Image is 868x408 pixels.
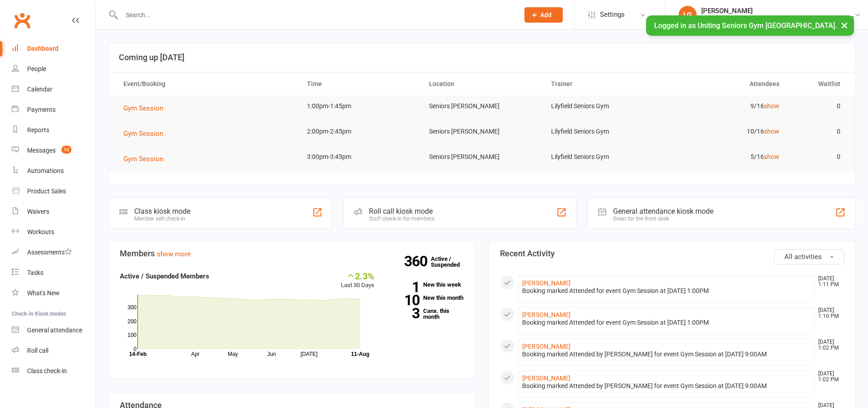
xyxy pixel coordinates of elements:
[388,295,464,301] a: 10New this month
[388,307,420,320] strong: 3
[524,7,563,23] button: Add
[299,146,421,168] td: 3:00pm-3:45pm
[12,100,95,120] a: Payments
[679,6,697,24] div: LG
[543,96,665,117] td: Lilyfield Seniors Gym
[388,293,420,307] strong: 10
[12,242,95,263] a: Assessments
[388,308,464,320] a: 3Canx. this month
[12,59,95,79] a: People
[123,155,163,163] span: Gym Session
[522,287,810,295] div: Booking marked Attended for event Gym Session at [DATE] 1:00PM
[123,130,163,138] span: Gym Session
[119,9,513,21] input: Search...
[522,319,810,326] div: Booking marked Attended for event Gym Session at [DATE] 1:00PM
[500,249,844,258] h3: Recent Activity
[522,279,571,287] a: [PERSON_NAME]
[12,283,95,303] a: What's New
[665,121,787,142] td: 10/16
[665,96,787,117] td: 9/16
[431,249,471,274] a: 360Active / Suspended
[341,271,374,281] div: 2.3%
[115,72,299,96] th: Event/Booking
[814,307,844,319] time: [DATE] 1:10 PM
[12,222,95,242] a: Workouts
[12,120,95,140] a: Reports
[299,121,421,142] td: 2:00pm-2:45pm
[12,181,95,202] a: Product Sales
[27,208,49,215] div: Waivers
[134,216,190,222] div: Member self check-in
[120,249,464,258] h3: Members
[814,276,844,288] time: [DATE] 1:11 PM
[522,343,571,350] a: [PERSON_NAME]
[543,121,665,142] td: Lilyfield Seniors Gym
[613,207,713,216] div: General attendance kiosk mode
[27,167,64,174] div: Automations
[27,86,52,93] div: Calendar
[12,79,95,100] a: Calendar
[522,382,810,390] div: Booking marked Attended by [PERSON_NAME] for event Gym Session at [DATE] 9:00AM
[11,9,33,32] a: Clubworx
[421,72,543,96] th: Location
[12,161,95,181] a: Automations
[12,341,95,361] a: Roll call
[27,289,60,297] div: What's New
[27,65,46,72] div: People
[814,371,844,383] time: [DATE] 1:02 PM
[764,102,779,110] a: show
[774,249,844,264] button: All activities
[27,45,58,52] div: Dashboard
[788,72,849,96] th: Waitlist
[404,254,431,268] strong: 360
[522,311,571,318] a: [PERSON_NAME]
[299,96,421,117] td: 1:00pm-1:45pm
[12,361,95,381] a: Class kiosk mode
[123,154,170,164] button: Gym Session
[421,96,543,117] td: Seniors [PERSON_NAME]
[665,72,787,96] th: Attendees
[341,271,374,290] div: Last 30 Days
[27,228,54,235] div: Workouts
[421,146,543,168] td: Seniors [PERSON_NAME]
[12,202,95,222] a: Waivers
[134,207,190,216] div: Class kiosk mode
[788,96,849,117] td: 0
[61,146,71,154] span: 12
[836,15,853,35] button: ×
[27,147,56,154] div: Messages
[814,339,844,351] time: [DATE] 1:02 PM
[27,326,82,334] div: General attendance
[764,153,779,160] a: show
[788,146,849,168] td: 0
[788,121,849,142] td: 0
[27,269,43,276] div: Tasks
[120,272,209,280] strong: Active / Suspended Members
[665,146,787,168] td: 5/16
[119,53,845,62] h3: Coming up [DATE]
[369,216,434,222] div: Staff check-in for members
[157,250,191,258] a: show more
[613,216,713,222] div: Great for the front desk
[388,282,464,288] a: 1New this week
[12,320,95,341] a: General attendance kiosk mode
[27,249,72,256] div: Assessments
[701,7,854,15] div: [PERSON_NAME]
[522,374,571,382] a: [PERSON_NAME]
[421,121,543,142] td: Seniors [PERSON_NAME]
[540,11,552,19] span: Add
[764,128,779,135] a: show
[27,187,66,195] div: Product Sales
[299,72,421,96] th: Time
[123,103,170,114] button: Gym Session
[522,350,810,358] div: Booking marked Attended by [PERSON_NAME] for event Gym Session at [DATE] 9:00AM
[543,146,665,168] td: Lilyfield Seniors Gym
[543,72,665,96] th: Trainer
[784,253,822,261] span: All activities
[27,347,48,354] div: Roll call
[388,280,420,294] strong: 1
[369,207,434,216] div: Roll call kiosk mode
[12,140,95,161] a: Messages 12
[654,21,837,30] span: Logged in as Uniting Seniors Gym [GEOGRAPHIC_DATA].
[123,104,163,112] span: Gym Session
